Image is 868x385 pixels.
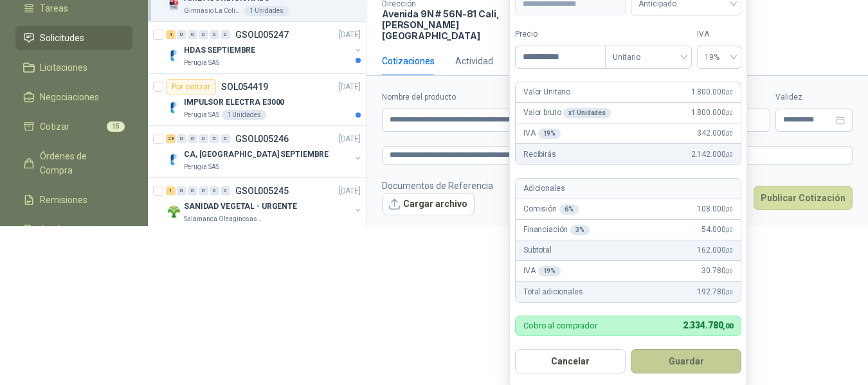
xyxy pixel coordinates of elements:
button: Publicar Cotización [754,186,853,210]
div: 0 [188,30,197,39]
p: GSOL005247 [235,30,289,39]
div: 0 [210,186,219,195]
a: 28 0 0 0 0 0 GSOL005246[DATE] Company LogoCA, [GEOGRAPHIC_DATA] SEPTIEMBREPerugia SAS [166,131,363,172]
span: 342.000 [697,127,733,139]
span: 15 [107,121,125,132]
p: Adicionales [523,183,565,195]
div: 1 Unidades [244,6,289,16]
a: Órdenes de Compra [15,144,132,183]
div: 1 Unidades [222,110,266,120]
a: Configuración [15,217,132,242]
a: Negociaciones [15,85,132,109]
div: 3 % [570,225,590,235]
p: Cobro al comprador [523,321,597,330]
span: Solicitudes [40,31,84,45]
div: 28 [166,134,176,143]
span: Cotizar [40,120,69,134]
div: 0 [199,186,208,195]
img: Company Logo [166,100,181,115]
p: [DATE] [339,185,361,197]
p: Perugia SAS [184,110,219,120]
div: 0 [221,134,230,143]
label: Precio [515,28,605,40]
span: 192.780 [697,286,733,298]
div: 0 [221,30,230,39]
p: Valor bruto [523,107,611,119]
button: Cargar archivo [382,193,475,216]
div: Actividad [455,54,493,68]
div: 19 % [538,266,561,276]
span: Configuración [40,222,96,237]
div: Cotizaciones [382,54,435,68]
div: 0 [199,134,208,143]
div: 0 [177,134,186,143]
span: 30.780 [701,265,733,277]
span: ,00 [725,226,733,233]
p: GSOL005246 [235,134,289,143]
span: ,00 [725,247,733,254]
span: 162.000 [697,244,733,256]
span: ,00 [725,89,733,96]
p: IMPULSOR ELECTRA E3000 [184,96,284,109]
p: IVA [523,127,561,139]
span: ,00 [725,267,733,274]
p: SANIDAD VEGETAL - URGENTE [184,201,297,213]
div: x 1 Unidades [563,108,611,118]
div: 0 [188,186,197,195]
button: Cancelar [515,349,626,373]
label: Validez [775,91,853,103]
div: 0 [177,186,186,195]
p: Valor Unitario [523,86,570,98]
p: [DATE] [339,81,361,93]
span: Remisiones [40,193,87,207]
span: 2.334.780 [683,320,733,330]
span: Unitario [613,48,684,67]
p: Financiación [523,224,590,236]
a: Cotizar15 [15,114,132,139]
span: 54.000 [701,224,733,236]
span: 1.800.000 [691,86,733,98]
p: CA, [GEOGRAPHIC_DATA] SEPTIEMBRE [184,148,329,161]
span: ,00 [725,130,733,137]
span: ,00 [723,322,733,330]
div: 0 [210,134,219,143]
div: 0 [177,30,186,39]
div: 0 [221,186,230,195]
p: IVA [523,265,561,277]
p: SOL054419 [221,82,268,91]
span: 19% [705,48,734,67]
p: Recibirás [523,148,556,161]
button: Guardar [631,349,741,373]
span: Licitaciones [40,60,87,75]
a: Solicitudes [15,26,132,50]
span: Tareas [40,1,68,15]
div: 0 [199,30,208,39]
span: Negociaciones [40,90,99,104]
span: ,00 [725,109,733,116]
p: GSOL005245 [235,186,289,195]
img: Company Logo [166,152,181,167]
img: Company Logo [166,48,181,63]
p: Perugia SAS [184,162,219,172]
p: Documentos de Referencia [382,179,493,193]
label: Nombre del producto [382,91,591,103]
p: Total adicionales [523,286,583,298]
span: ,00 [725,206,733,213]
div: 6 % [559,204,579,215]
span: 2.142.000 [691,148,733,161]
div: 4 [166,30,176,39]
label: IVA [697,28,741,40]
p: Avenida 9N # 56N-81 Cali , [PERSON_NAME][GEOGRAPHIC_DATA] [382,8,520,41]
p: HDAS SEPTIEMBRE [184,44,255,57]
a: Por cotizarSOL054419[DATE] Company LogoIMPULSOR ELECTRA E3000Perugia SAS1 Unidades [148,74,366,126]
img: Company Logo [166,204,181,219]
span: 1.800.000 [691,107,733,119]
a: Licitaciones [15,55,132,80]
p: Perugia SAS [184,58,219,68]
span: ,00 [725,289,733,296]
div: Por cotizar [166,79,216,94]
span: ,00 [725,151,733,158]
div: 0 [210,30,219,39]
p: [DATE] [339,29,361,41]
a: Remisiones [15,188,132,212]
